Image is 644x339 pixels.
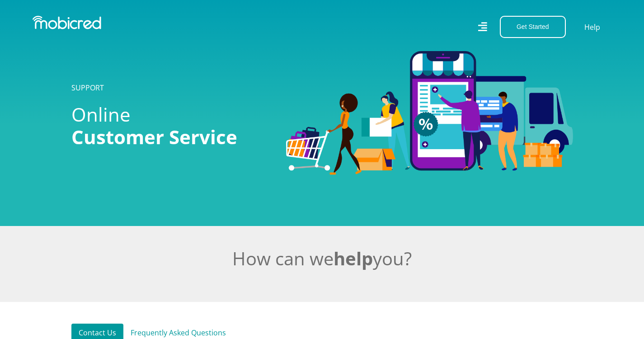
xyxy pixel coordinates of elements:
button: Get Started [500,16,566,38]
a: Help [584,21,601,33]
span: Customer Service [71,124,237,150]
a: SUPPORT [71,83,104,93]
img: Mobicred [33,16,101,29]
h1: Online [71,103,273,149]
img: Categories [286,51,573,175]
